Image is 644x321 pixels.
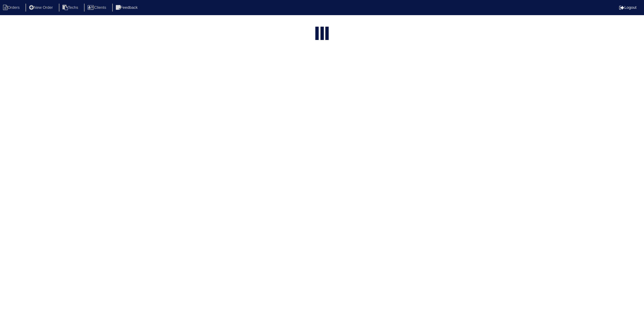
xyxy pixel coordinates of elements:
div: loading... [320,27,324,41]
a: New Order [25,5,58,10]
li: Feedback [112,4,143,12]
li: New Order [25,4,58,12]
li: Techs [59,4,83,12]
a: Techs [59,5,83,10]
a: Logout [619,5,636,10]
li: Clients [84,4,111,12]
a: Clients [84,5,111,10]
